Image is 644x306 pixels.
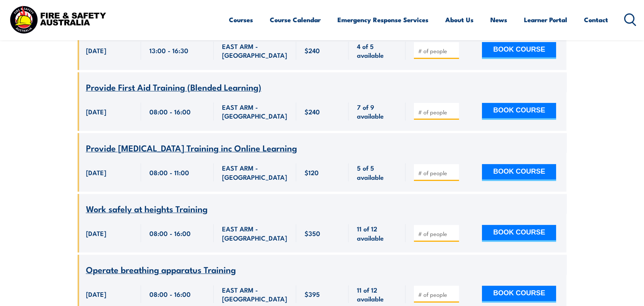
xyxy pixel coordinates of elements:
button: BOOK COURSE [482,286,556,303]
input: # of people [418,169,456,177]
span: 08:00 - 16:00 [149,229,191,238]
span: [DATE] [86,229,106,238]
span: Operate breathing apparatus Training [86,263,236,276]
span: [DATE] [86,290,106,298]
span: 08:00 - 11:00 [149,168,189,177]
button: BOOK COURSE [482,164,556,181]
a: Emergency Response Services [337,10,428,30]
span: $120 [305,168,319,177]
span: Provide [MEDICAL_DATA] Training inc Online Learning [86,141,297,154]
span: EAST ARM - [GEOGRAPHIC_DATA] [222,103,288,120]
span: [DATE] [86,107,106,116]
span: $395 [305,290,320,298]
span: 4 of 5 available [357,42,397,60]
span: $240 [305,107,320,116]
a: About Us [445,10,474,30]
a: Course Calendar [270,10,321,30]
a: Work safely at heights Training [86,204,208,214]
span: Provide First Aid Training (Blended Learning) [86,80,261,93]
span: 5 of 5 available [357,163,397,181]
span: EAST ARM - [GEOGRAPHIC_DATA] [222,163,288,181]
span: $240 [305,46,320,55]
span: $350 [305,229,320,238]
input: # of people [418,291,456,298]
span: Work safely at heights Training [86,202,208,215]
a: Contact [584,10,608,30]
button: BOOK COURSE [482,42,556,59]
span: EAST ARM - [GEOGRAPHIC_DATA] [222,42,288,60]
a: Learner Portal [524,10,567,30]
button: BOOK COURSE [482,103,556,120]
span: 11 of 12 available [357,224,397,242]
input: # of people [418,47,456,55]
a: Courses [229,10,253,30]
span: [DATE] [86,46,106,55]
span: 08:00 - 16:00 [149,107,191,116]
input: # of people [418,230,456,238]
span: 11 of 12 available [357,285,397,303]
span: 13:00 - 16:30 [149,46,188,55]
a: Operate breathing apparatus Training [86,265,236,275]
span: 7 of 9 available [357,103,397,120]
span: [DATE] [86,168,106,177]
span: EAST ARM - [GEOGRAPHIC_DATA] [222,224,288,242]
a: Provide First Aid Training (Blended Learning) [86,83,261,92]
button: BOOK COURSE [482,225,556,242]
input: # of people [418,108,456,116]
span: 08:00 - 16:00 [149,290,191,298]
a: Provide [MEDICAL_DATA] Training inc Online Learning [86,143,297,153]
a: News [490,10,507,30]
span: EAST ARM - [GEOGRAPHIC_DATA] [222,285,288,303]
